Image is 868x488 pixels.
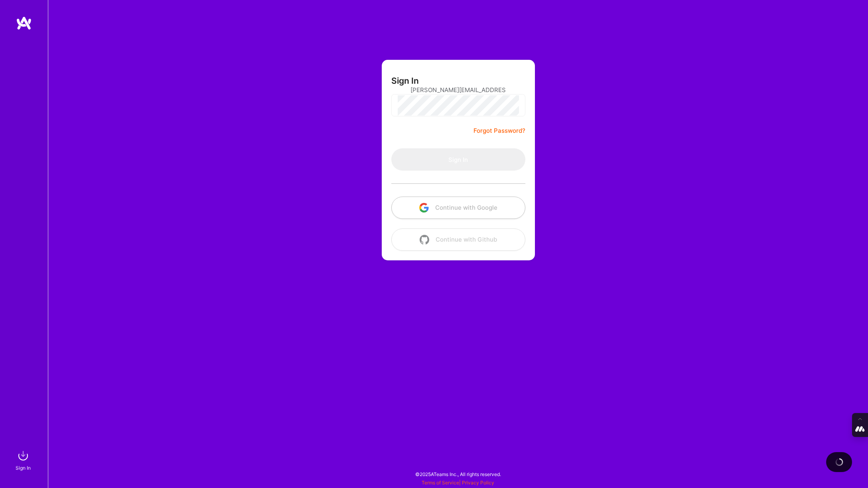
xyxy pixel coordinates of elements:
[419,203,429,213] img: icon
[17,448,31,472] a: sign inSign In
[16,16,32,30] img: logo
[410,80,506,100] input: Email...
[391,76,419,86] h3: Sign In
[420,235,429,244] img: icon
[422,480,459,486] a: Terms of Service
[16,464,31,472] div: Sign In
[15,448,31,464] img: sign in
[462,480,494,486] a: Privacy Policy
[48,464,868,484] div: © 2025 ATeams Inc., All rights reserved.
[391,148,525,171] button: Sign In
[391,228,525,251] button: Continue with Github
[834,457,844,467] img: loading
[422,480,494,486] span: |
[391,197,525,219] button: Continue with Google
[473,126,525,136] a: Forgot Password?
